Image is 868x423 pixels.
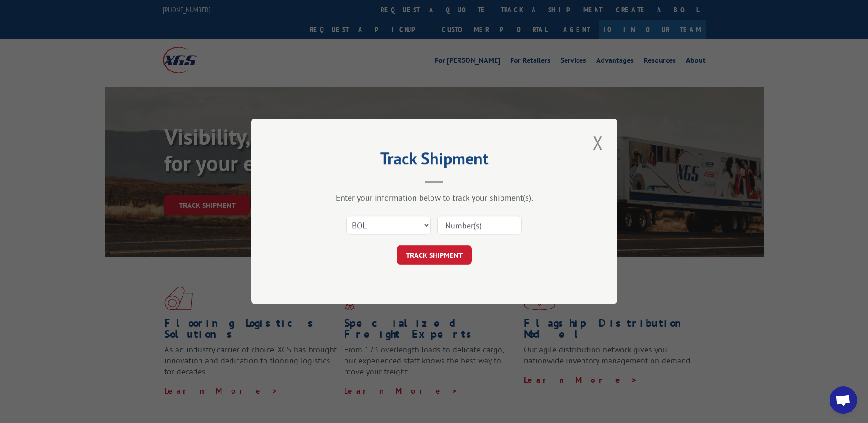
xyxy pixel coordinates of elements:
input: Number(s) [437,216,522,235]
a: Open chat [830,386,857,414]
h2: Track Shipment [297,152,571,169]
button: Close modal [590,130,606,155]
div: Enter your information below to track your shipment(s). [297,193,571,203]
button: TRACK SHIPMENT [397,246,472,265]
